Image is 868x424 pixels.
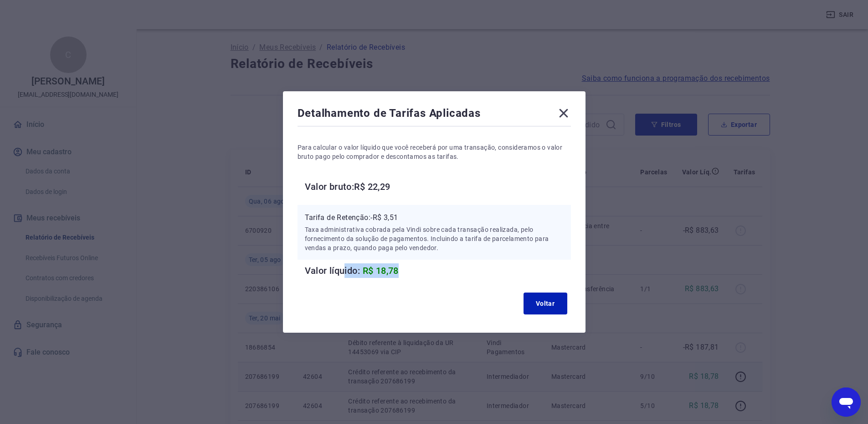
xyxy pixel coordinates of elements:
h6: Valor bruto: R$ 22,29 [305,179,571,194]
p: Tarifa de Retenção: -R$ 3,51 [305,212,564,223]
h6: Valor líquido: [305,263,571,278]
p: Taxa administrativa cobrada pela Vindi sobre cada transação realizada, pelo fornecimento da soluç... [305,225,564,252]
p: Para calcular o valor líquido que você receberá por uma transação, consideramos o valor bruto pag... [298,143,571,161]
span: R$ 18,78 [363,265,399,276]
iframe: Botão para abrir a janela de mensagens [832,387,861,417]
div: Detalhamento de Tarifas Aplicadas [298,106,571,124]
button: Voltar [524,293,567,314]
